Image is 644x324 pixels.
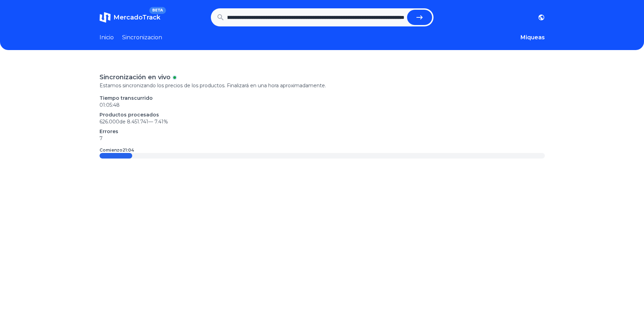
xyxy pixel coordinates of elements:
[100,12,111,23] img: MercadoTrack
[520,33,545,42] button: Miqueas
[149,7,166,14] span: BETA
[154,119,168,125] span: 7.41 %
[100,147,134,153] p: Comienzo
[100,128,545,135] p: Errores
[100,135,545,142] p: 7
[122,147,134,153] time: 21:04
[100,111,545,118] p: Productos procesados
[100,12,160,23] a: MercadoTrackBETA
[100,33,114,42] a: Inicio
[100,102,120,108] time: 01:05:48
[100,82,545,89] p: Estamos sincronizando los precios de los productos. Finalizará en una hora aproximadamente.
[100,118,545,125] p: 626.000 de 8.451.741 —
[100,95,545,102] p: Tiempo transcurrido
[100,72,170,82] p: Sincronización en vivo
[113,14,160,21] span: MercadoTrack
[122,33,162,42] a: Sincronizacion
